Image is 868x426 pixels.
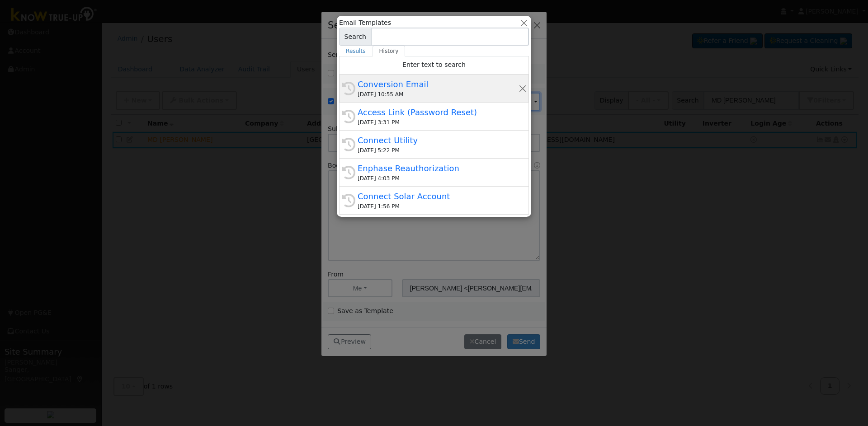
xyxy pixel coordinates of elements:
a: History [373,46,406,56]
div: [DATE] 3:31 PM [358,118,519,126]
i: History [342,138,355,151]
div: [DATE] 5:22 PM [358,146,519,154]
div: [DATE] 10:55 AM [358,90,519,98]
i: History [342,166,355,179]
span: Enter text to search [402,61,466,68]
div: [DATE] 4:03 PM [358,174,519,183]
div: Enphase Reauthorization [358,162,519,174]
i: History [342,82,355,95]
button: Remove this history [519,84,527,93]
i: History [342,194,355,207]
a: Results [339,46,373,56]
div: [DATE] 1:56 PM [358,202,519,211]
span: Search [339,28,371,46]
span: Email Templates [339,18,391,28]
div: Connect Utility [358,134,519,146]
div: Connect Solar Account [358,190,519,202]
i: History [342,110,355,123]
div: Access Link (Password Reset) [358,106,519,118]
div: Conversion Email [358,78,519,90]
